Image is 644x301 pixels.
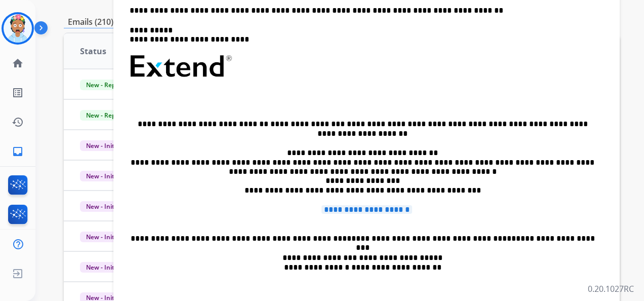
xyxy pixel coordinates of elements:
span: New - Initial [80,232,127,242]
span: New - Reply [80,110,126,121]
span: New - Initial [80,140,127,151]
span: New - Initial [80,171,127,181]
img: avatar [4,14,32,43]
p: Emails (210) [64,16,117,28]
span: New - Initial [80,201,127,212]
mat-icon: history [12,116,24,128]
mat-icon: inbox [12,145,24,158]
mat-icon: home [12,57,24,69]
mat-icon: list_alt [12,87,24,99]
span: New - Initial [80,262,127,273]
span: Status [80,45,106,57]
span: New - Reply [80,80,126,90]
p: 0.20.1027RC [588,283,634,295]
